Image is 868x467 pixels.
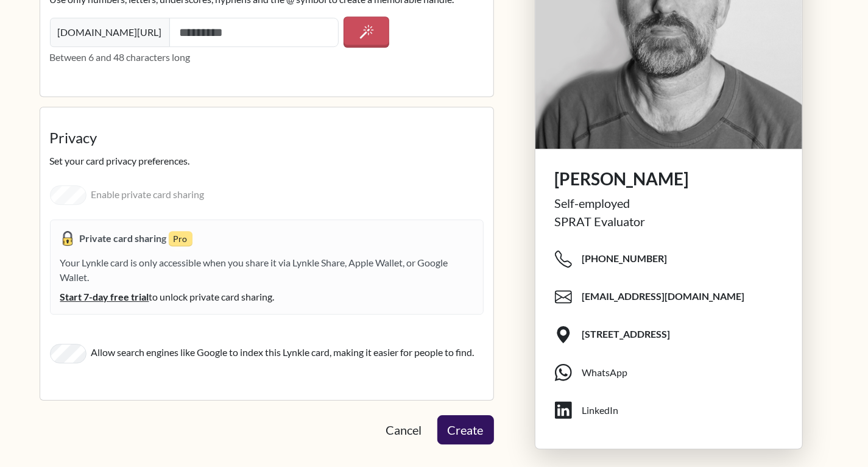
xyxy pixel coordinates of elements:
[555,212,783,230] div: SPRAT Evaluator
[555,169,783,190] h1: [PERSON_NAME]
[582,327,670,341] span: [STREET_ADDRESS]
[60,255,473,304] div: Your Lynkle card is only accessible when you share it via Lynkle Share, Apple Wallet, or Google W...
[91,345,475,360] label: Allow search engines like Google to index this Lynkle card, making it easier for people to find.
[582,403,618,418] div: LinkedIn
[60,231,75,246] img: padlock
[555,391,792,429] span: LinkedIn
[149,291,275,302] span: to unlock private card sharing.
[344,16,389,48] button: Generate a handle based on your name and organization
[60,290,149,304] span: Start 7-day free trial
[376,415,432,444] a: Cancel
[555,354,792,391] span: WhatsApp
[80,232,169,244] strong: Private card sharing
[582,290,744,303] span: [EMAIL_ADDRESS][DOMAIN_NAME]
[50,127,484,154] legend: Privacy
[50,50,484,65] p: Between 6 and 48 characters long
[555,278,792,316] span: [EMAIL_ADDRESS][DOMAIN_NAME]
[437,415,494,444] button: Create
[60,231,75,243] span: Private card sharing is enabled
[582,365,627,380] div: WhatsApp
[555,316,792,354] span: [STREET_ADDRESS]
[555,194,783,212] div: Self-employed
[50,154,484,168] p: Set your card privacy preferences.
[555,240,792,278] span: [PHONE_NUMBER]
[169,231,192,246] small: Pro
[582,252,667,265] span: [PHONE_NUMBER]
[50,18,170,47] span: [DOMAIN_NAME][URL]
